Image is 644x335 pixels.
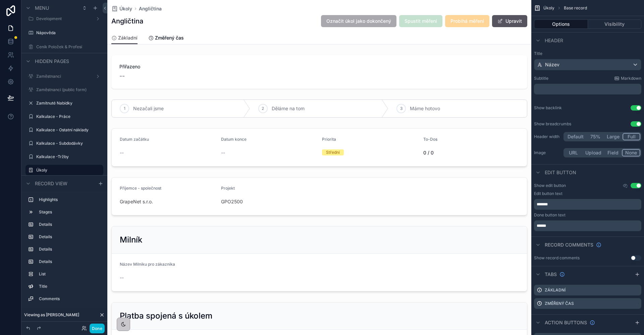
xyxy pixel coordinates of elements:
button: Done [90,324,105,333]
div: Show breadcrumbs [534,121,571,127]
label: Title [39,284,101,289]
label: Details [39,222,101,227]
div: scrollable content [21,191,107,311]
button: Large [604,133,623,140]
button: Upload [582,149,604,156]
h1: Angličtina [111,16,143,26]
label: Ceník Položek & Profesí [36,44,102,50]
button: None [622,149,640,156]
label: List [39,271,101,277]
span: Record view [35,180,67,187]
button: Default [565,133,587,140]
span: Viewing as [PERSON_NAME] [24,312,79,318]
span: Markdown [621,76,641,81]
button: Field [604,149,622,156]
span: Action buttons [545,319,587,326]
a: Změřený čas [148,32,184,45]
span: Tabs [545,271,557,278]
label: Kalkulace - Práce [36,114,102,119]
label: Kalkulace - Subdodávky [36,141,102,146]
span: Základní [118,35,138,41]
a: Základní [111,32,138,45]
label: Kalkulace - Ostatní náklady [36,127,102,133]
button: Options [534,19,588,29]
div: scrollable content [534,84,641,94]
a: Markdown [614,76,641,81]
a: Angličtina [139,5,162,12]
button: 75% [587,133,604,140]
label: Done button text [534,212,566,218]
span: Header [545,37,563,44]
label: Comments [39,296,101,301]
label: Image [534,150,561,155]
a: Úkoly [111,5,132,12]
label: Details [39,259,101,264]
label: Stages [39,209,101,215]
button: Upravit [492,15,527,27]
button: Full [623,133,640,140]
button: Název [534,59,641,70]
span: Menu [35,5,49,11]
label: Details [39,234,101,240]
label: Zamítnuté Nabídky [36,100,102,106]
label: Základní [545,287,566,293]
label: Zaměstnanci (public form) [36,87,102,92]
label: Kalkulace -Tržby [36,154,102,159]
label: Header width [534,134,561,139]
div: Show record comments [534,255,580,261]
label: Details [39,247,101,252]
div: scrollable content [534,220,641,231]
label: Development [36,16,93,21]
div: scrollable content [534,199,641,210]
span: Úkoly [543,5,554,11]
label: Highlights [39,197,101,202]
button: Visibility [588,19,642,29]
label: Nápověda [36,30,102,36]
span: Změřený čas [155,35,184,41]
span: Úkoly [119,5,132,12]
span: Edit button [545,169,576,176]
span: Název [545,61,559,68]
label: Změřený čas [545,301,574,306]
button: URL [565,149,582,156]
span: Base record [564,5,587,11]
span: Hidden pages [35,58,69,65]
label: Edit button text [534,191,562,196]
div: Show backlink [534,105,562,111]
label: Subtitle [534,76,548,81]
span: Record comments [545,242,593,248]
label: Show edit button [534,183,566,188]
label: Úkoly [36,167,99,173]
label: Zaměstnanci [36,74,93,79]
label: Title [534,51,641,56]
